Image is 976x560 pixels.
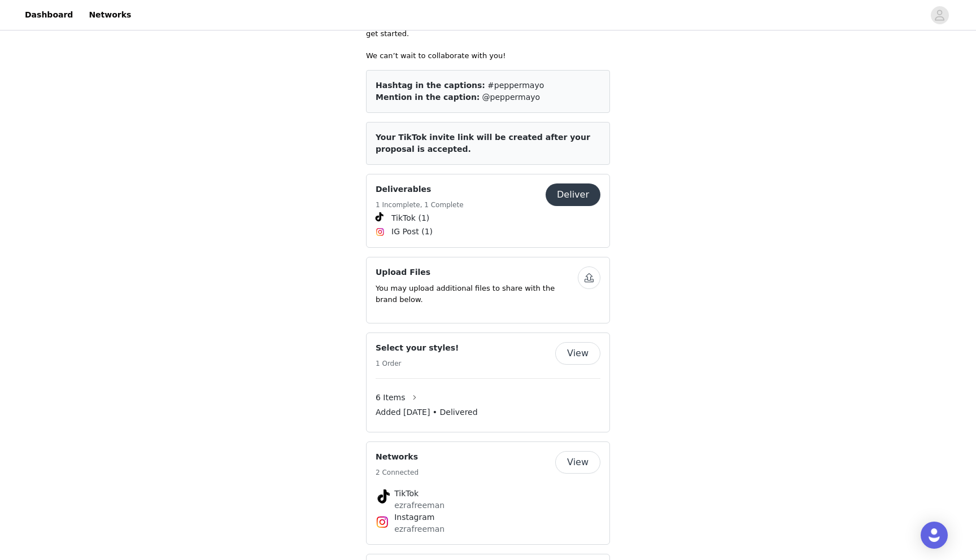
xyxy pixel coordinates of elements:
a: Networks [82,2,138,28]
img: Instagram Icon [376,228,385,237]
div: avatar [934,6,945,24]
span: Mention in the caption: [376,93,480,102]
h4: TikTok [394,488,582,500]
span: #peppermayo [487,81,544,90]
h4: Deliverables [376,183,464,195]
img: Instagram Icon [376,515,389,529]
button: View [555,342,600,365]
span: IG Post (1) [391,226,433,238]
h4: Networks [376,451,419,463]
a: Dashboard [18,2,80,28]
span: Hashtag in the captions: [376,81,485,90]
h5: 2 Connected [376,467,419,478]
button: View [555,451,600,474]
h5: 1 Order [376,358,459,369]
span: 6 Items [376,392,406,404]
span: Your TikTok invite link will be created after your proposal is accepted. [376,133,590,154]
p: We can’t wait to collaborate with you! [366,50,610,62]
button: Deliver [546,183,600,206]
span: @peppermayo [482,93,540,102]
div: Networks [366,441,610,545]
p: You may upload additional files to share with the brand below. [376,283,578,305]
div: Deliverables [366,174,610,248]
p: ezrafreeman [394,500,582,511]
div: Select your styles! [366,333,610,432]
span: TikTok (1) [391,212,429,224]
h5: 1 Incomplete, 1 Complete [376,200,464,210]
p: ezrafreeman [394,523,582,535]
span: Added [DATE] • Delivered [376,406,478,418]
h4: Instagram [394,511,582,523]
h4: Upload Files [376,266,578,278]
h4: Select your styles! [376,342,459,354]
div: Open Intercom Messenger [921,522,948,549]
